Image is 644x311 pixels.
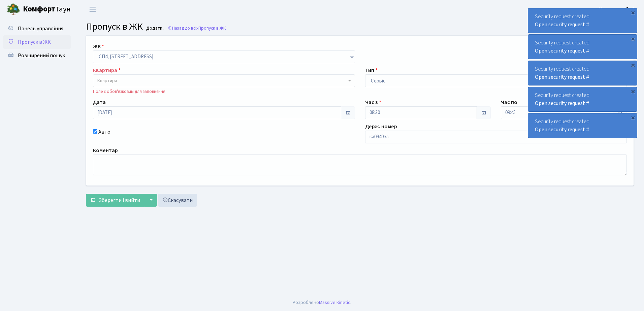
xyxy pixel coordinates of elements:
[535,21,589,28] a: Open security request #
[365,98,381,106] label: Час з
[7,3,20,16] img: logo.png
[528,61,637,85] div: Security request created
[319,299,350,306] a: Massive Kinetic
[86,20,143,33] span: Пропуск в ЖК
[158,194,197,207] a: Скасувати
[93,66,121,74] label: Квартира
[535,47,589,55] a: Open security request #
[93,98,106,106] label: Дата
[630,9,636,16] div: ×
[84,4,101,15] button: Переключити навігацію
[167,25,226,31] a: Назад до всіхПропуск в ЖК
[18,52,65,59] span: Розширений пошук
[365,123,397,131] label: Держ. номер
[528,35,637,59] div: Security request created
[3,49,71,62] a: Розширений пошук
[599,6,636,13] b: Консьєрж б. 4.
[293,299,351,306] div: Розроблено .
[630,88,636,95] div: ×
[93,146,118,154] label: Коментар
[97,77,117,84] span: Квартира
[93,89,355,95] div: Поле є обов'язковим для заповнення.
[501,98,517,106] label: Час по
[98,128,110,136] label: Авто
[365,131,627,143] input: АА1234АА
[198,25,226,31] span: Пропуск в ЖК
[528,87,637,111] div: Security request created
[630,35,636,42] div: ×
[535,100,589,107] a: Open security request #
[365,66,378,74] label: Тип
[18,38,51,46] span: Пропуск в ЖК
[99,197,140,204] span: Зберегти і вийти
[528,8,637,33] div: Security request created
[528,113,637,138] div: Security request created
[599,5,636,13] a: Консьєрж б. 4.
[630,62,636,68] div: ×
[630,114,636,121] div: ×
[86,194,144,207] button: Зберегти і вийти
[145,26,164,31] small: Додати .
[23,4,71,15] span: Таун
[3,22,71,35] a: Панель управління
[23,4,55,14] b: Комфорт
[535,126,589,133] a: Open security request #
[18,25,63,32] span: Панель управління
[93,42,104,50] label: ЖК
[3,35,71,49] a: Пропуск в ЖК
[535,73,589,81] a: Open security request #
